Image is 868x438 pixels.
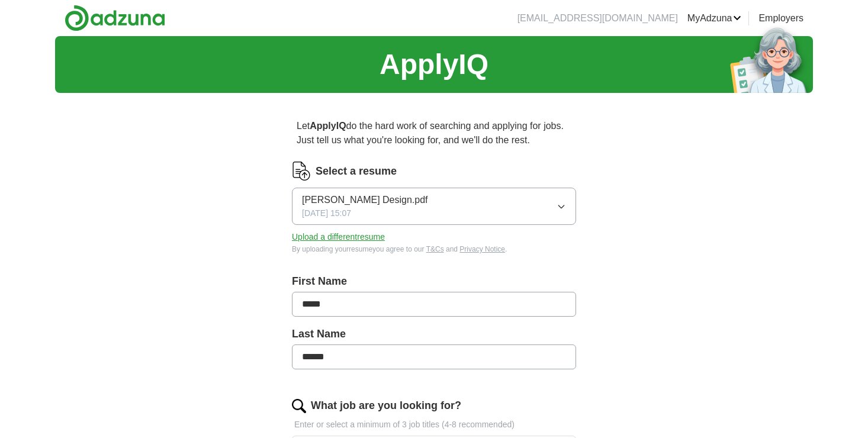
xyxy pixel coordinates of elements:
button: [PERSON_NAME] Design.pdf[DATE] 15:07 [292,188,576,225]
a: Employers [758,11,803,25]
button: Upload a differentresume [292,231,385,243]
strong: ApplyIQ [310,121,346,131]
img: search.png [292,399,306,413]
a: MyAdzuna [687,11,742,25]
span: [DATE] 15:07 [302,207,351,220]
label: Select a resume [316,163,397,179]
label: What job are you looking for? [311,398,461,414]
label: First Name [292,273,576,289]
h1: ApplyIQ [380,43,488,86]
label: Last Name [292,326,576,342]
a: Privacy Notice [459,245,505,253]
p: Enter or select a minimum of 3 job titles (4-8 recommended) [292,418,576,431]
span: [PERSON_NAME] Design.pdf [302,193,428,207]
img: CV Icon [292,162,311,181]
div: By uploading your resume you agree to our and . [292,244,576,255]
li: [EMAIL_ADDRESS][DOMAIN_NAME] [517,11,678,25]
a: T&Cs [426,245,444,253]
p: Let do the hard work of searching and applying for jobs. Just tell us what you're looking for, an... [292,114,576,152]
img: Adzuna logo [65,5,165,31]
